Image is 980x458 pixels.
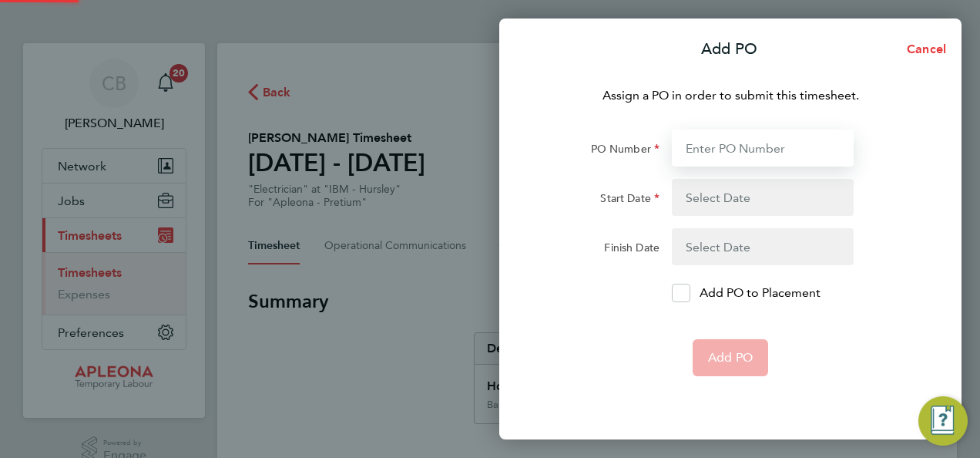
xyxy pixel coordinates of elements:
[882,34,962,65] button: Cancel
[918,396,968,446] button: Engage Resource Center
[701,39,757,60] p: Add PO
[902,42,946,56] span: Cancel
[672,130,854,167] input: Enter PO Number
[700,284,821,302] p: Add PO to Placement
[600,191,659,210] label: Start Date
[591,142,659,160] label: PO Number
[542,86,918,105] p: Assign a PO in order to submit this timesheet.
[604,241,659,259] label: Finish Date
